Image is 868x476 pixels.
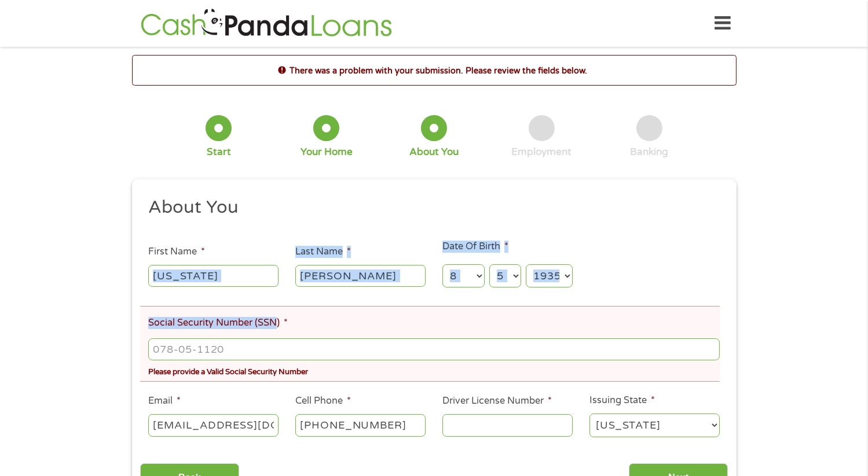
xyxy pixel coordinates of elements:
[137,7,395,40] img: GetLoanNow Logo
[511,146,572,158] div: Employment
[148,317,288,329] label: Social Security Number (SSN)
[442,395,552,407] label: Driver License Number
[409,146,459,158] div: About You
[133,64,736,77] h2: There was a problem with your submission. Please review the fields below.
[301,146,353,158] div: Your Home
[148,196,711,219] h2: About You
[630,146,668,158] div: Banking
[148,363,719,378] div: Please provide a Valid Social Security Number
[295,246,351,258] label: Last Name
[148,414,279,436] input: john@gmail.com
[148,246,205,258] label: First Name
[295,265,426,287] input: Smith
[295,414,426,436] input: (541) 754-3010
[148,265,279,287] input: John
[207,146,231,158] div: Start
[442,241,508,253] label: Date Of Birth
[148,395,181,407] label: Email
[148,338,719,360] input: 078-05-1120
[295,395,351,407] label: Cell Phone
[589,394,655,407] label: Issuing State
